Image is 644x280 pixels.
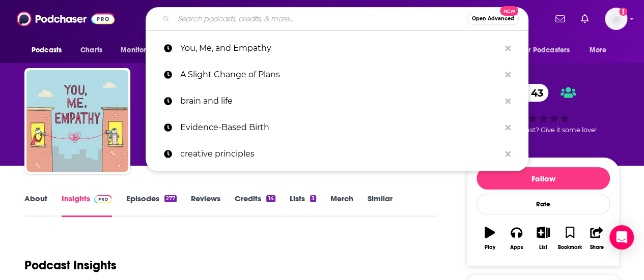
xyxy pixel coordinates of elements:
span: New [500,6,518,16]
a: Charts [74,41,108,60]
a: Show notifications dropdown [577,10,593,27]
button: Show profile menu [605,8,627,30]
p: You, Me, and Empathy [180,35,500,61]
div: Rate [477,194,610,214]
p: A Slight Change of Plans [180,61,500,88]
span: 43 [521,84,548,102]
div: List [539,244,547,251]
span: Podcasts [32,43,62,57]
a: 43 [511,84,548,102]
span: Charts [80,43,102,57]
p: creative principles [180,141,500,167]
button: Apps [503,220,529,257]
div: 43Good podcast? Give it some love! [467,77,620,140]
a: Merch [330,194,353,217]
a: InsightsPodchaser Pro [62,194,112,217]
div: Play [485,244,495,251]
button: Follow [477,167,610,190]
div: Apps [510,244,523,251]
a: A Slight Change of Plans [146,61,528,88]
p: brain and life [180,88,500,114]
a: creative principles [146,141,528,167]
button: Play [477,220,503,257]
a: About [24,194,47,217]
img: You, Me, Empathy [26,70,128,172]
div: Share [590,244,603,251]
a: Reviews [191,194,220,217]
button: open menu [114,41,170,60]
button: open menu [582,41,620,60]
span: More [590,43,607,57]
img: Podchaser - Follow, Share and Rate Podcasts [17,9,115,28]
button: Bookmark [556,220,583,257]
span: Monitoring [121,43,157,57]
img: Podchaser Pro [94,195,112,203]
div: 3 [310,195,316,202]
span: Good podcast? Give it some love! [490,126,597,134]
a: brain and life [146,88,528,114]
a: You, Me, and Empathy [146,35,528,61]
span: For Podcasters [521,43,570,57]
button: open menu [24,41,75,60]
div: 14 [266,195,275,202]
div: Search podcasts, credits, & more... [146,7,528,30]
h1: Podcast Insights [24,258,117,273]
a: Similar [368,194,393,217]
button: Open AdvancedNew [467,13,519,25]
div: 277 [164,195,177,202]
button: List [530,220,556,257]
span: Logged in as AtriaBooks [605,8,627,30]
svg: Add a profile image [619,8,627,16]
a: Credits14 [235,194,275,217]
a: Evidence-Based Birth [146,114,528,141]
button: Share [583,220,610,257]
a: Episodes277 [126,194,177,217]
button: open menu [514,41,584,60]
span: Open Advanced [472,16,514,21]
a: Show notifications dropdown [551,10,569,27]
input: Search podcasts, credits, & more... [174,11,467,27]
img: User Profile [605,8,627,30]
a: Lists3 [290,194,316,217]
div: Open Intercom Messenger [609,225,634,250]
p: Evidence-Based Birth [180,114,500,141]
div: Bookmark [558,244,582,251]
